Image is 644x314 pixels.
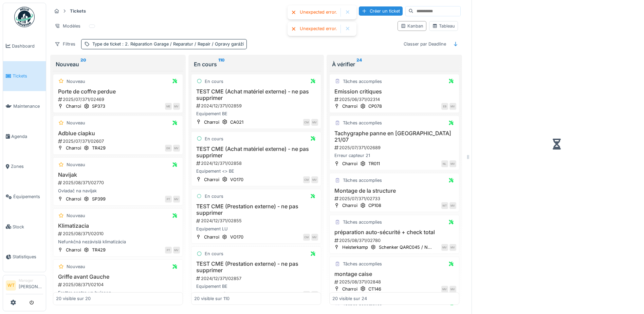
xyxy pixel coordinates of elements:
span: : 2. Réparation Garage / Reparatur / Repair / Opravy garáží [121,41,244,47]
span: Tickets [13,73,43,79]
div: ME [165,103,172,110]
a: Statistiques [3,242,46,272]
div: 2025/08/371/02780 [334,237,456,244]
div: 2024/12/371/02857 [196,275,318,282]
h3: Emission critiques [332,88,456,95]
div: Modèles [52,21,84,31]
div: Charroi [204,234,219,240]
div: MV [311,176,318,183]
div: CM [303,176,310,183]
div: Unexpected error. [300,26,337,32]
div: Charroi [204,119,219,125]
a: WT Manager[PERSON_NAME] [6,278,43,294]
div: TR011 [368,160,380,167]
div: CA021 [230,119,243,125]
div: MV [449,286,456,293]
div: TR429 [92,247,106,253]
h3: Montage de la structure [332,188,456,194]
div: CA021 [230,291,243,298]
h3: Porte de coffre perdue [56,88,180,95]
li: WT [6,280,16,291]
a: Agenda [3,121,46,152]
div: Charroi [342,286,357,292]
h3: Adblue ciapku [56,130,180,137]
div: Tâches accomplies [343,261,382,267]
div: CM [303,234,310,241]
span: Stock [13,224,43,230]
div: SP373 [92,103,105,109]
div: MV [173,103,180,110]
h3: préparation auto-sécurité + check total [332,229,456,235]
a: Zones [3,152,46,182]
div: 20 visible sur 24 [332,295,367,302]
div: 2025/08/371/02848 [334,279,456,285]
div: 20 visible sur 20 [56,295,91,302]
div: 2024/12/371/02855 [196,217,318,224]
div: VO170 [230,234,243,240]
div: Tableau [432,23,455,29]
div: MV [449,202,456,209]
h3: TEST CME (Prestation externe) - ne pas supprimer [194,261,318,274]
div: Schenker QARC045 / N... [379,244,432,250]
div: MV [173,196,180,203]
div: Nefunkčná nezávislá klimatizácia [56,239,180,245]
div: CP108 [368,202,381,209]
div: TR429 [92,145,106,151]
h3: Navijak [56,172,180,178]
span: Statistiques [13,254,43,260]
div: Charroi [66,145,81,151]
div: Nouveau [67,78,85,85]
sup: 24 [356,60,362,68]
div: 2025/07/371/02733 [334,195,456,202]
div: Equipement BE [194,110,318,117]
div: 2025/07/371/02689 [334,144,456,151]
div: Classer par Deadline [401,39,449,49]
div: PT [165,247,172,254]
div: Créer un ticket [359,6,403,16]
div: VO170 [230,176,243,183]
a: Dashboard [3,31,46,61]
img: Badge_color-CXgf-gQk.svg [14,7,35,27]
div: Equipement BE [194,283,318,290]
div: 2025/07/371/02607 [57,138,180,144]
div: Ovladač na navijak [56,188,180,194]
div: Nouveau [67,161,85,168]
h3: Tachygraphe panne en [GEOGRAPHIC_DATA] 21/07 [332,130,456,143]
a: Tickets [3,61,46,91]
div: Unexpected error. [300,10,337,15]
div: En cours [205,193,223,199]
div: CM [303,291,310,298]
div: Equipement LU [194,226,318,232]
div: En cours [205,250,223,257]
h3: Klimatizacia [56,223,180,229]
div: Frotter contre un buisson [56,290,180,296]
span: Maintenance [13,103,43,109]
div: Charroi [204,176,219,183]
li: [PERSON_NAME] [19,278,43,293]
div: CT146 [368,286,381,292]
div: MV [311,234,318,241]
div: Manager [19,278,43,283]
h3: TEST CME (Achat matériel externe) - ne pas supprimer [194,146,318,159]
div: Tâches accomplies [343,78,382,85]
div: Nouveau [56,60,180,68]
div: NL [441,160,448,167]
div: MV [449,244,456,251]
div: Charroi [66,196,81,202]
div: WT [441,202,448,209]
div: Tâches accomplies [343,219,382,225]
div: MV [449,160,456,167]
sup: 20 [80,60,86,68]
div: Tâches accomplies [343,120,382,126]
div: MV [311,119,318,126]
div: 2025/08/371/02104 [57,281,180,288]
a: Maintenance [3,91,46,121]
div: 20 visible sur 110 [194,295,229,302]
div: Tâches accomplies [343,177,382,184]
div: MV [311,291,318,298]
div: À vérifier [332,60,457,68]
div: 2025/08/371/02010 [57,230,180,237]
a: Équipements [3,181,46,212]
div: Nouveau [67,263,85,270]
div: CM [303,119,310,126]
